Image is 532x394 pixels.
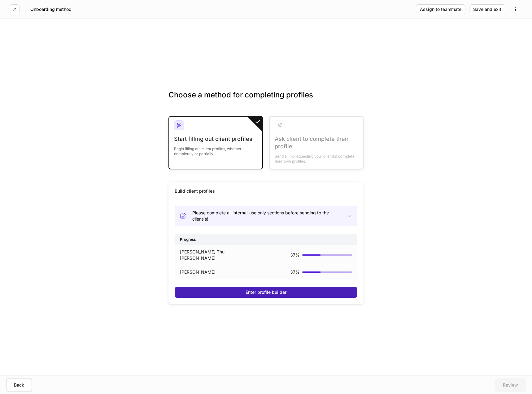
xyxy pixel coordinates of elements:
[420,7,461,11] div: Assign to teammate
[174,135,257,143] div: Start filling out client profiles
[168,90,364,110] h3: Choose a method for completing profiles
[14,383,24,387] div: Back
[473,7,501,11] div: Save and exit
[290,252,300,258] p: 37 %
[30,6,72,12] h5: Onboarding method
[175,188,215,194] div: Build client profiles
[174,143,257,156] div: Begin filling out client profiles, whether completely or partially.
[6,378,32,392] button: Back
[290,269,300,275] p: 37 %
[175,234,357,245] div: Progress
[192,210,343,222] div: Please complete all internal-use only sections before sending to the client(s)
[246,290,286,294] div: Enter profile builder
[469,4,505,14] button: Save and exit
[175,287,357,298] button: Enter profile builder
[416,4,465,14] button: Assign to teammate
[180,269,216,275] p: [PERSON_NAME]
[180,249,249,261] p: [PERSON_NAME] Thu [PERSON_NAME]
